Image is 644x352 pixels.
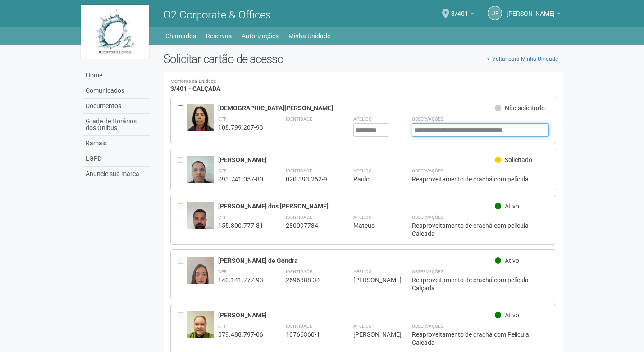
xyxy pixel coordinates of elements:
[218,175,263,183] div: 093.741.057-80
[218,324,227,329] strong: CPF
[353,269,372,274] strong: Apelido
[412,175,549,183] div: Reaproveitamento de crachá com película
[353,276,389,284] div: [PERSON_NAME]
[83,99,150,114] a: Documentos
[178,156,187,183] div: Entre em contato com a Aministração para solicitar o cancelamento ou 2a via
[165,30,196,42] a: Chamados
[218,156,495,164] div: [PERSON_NAME]
[353,168,372,173] strong: Apelido
[170,79,557,92] h4: 3/401 - CALÇADA
[206,30,232,42] a: Reservas
[218,311,495,319] div: [PERSON_NAME]
[412,221,549,238] div: Reaproveitamento de crachá com película Calçada
[83,83,150,99] a: Comunicados
[164,9,271,21] span: O2 Corporate & Offices
[507,1,555,17] span: Jaidete Freitas
[286,168,312,173] strong: Identidade
[505,311,519,319] span: Ativo
[353,324,372,329] strong: Apelido
[286,117,312,122] strong: Identidade
[218,168,227,173] strong: CPF
[286,221,331,230] div: 280097734
[353,117,372,122] strong: Apelido
[83,68,150,83] a: Home
[83,114,150,136] a: Grade de Horários dos Ônibus
[83,167,150,181] a: Anuncie sua marca
[81,5,149,59] img: logo.jpg
[187,202,214,238] img: user.jpg
[178,311,187,347] div: Entre em contato com a Aministração para solicitar o cancelamento ou 2a via
[286,330,331,338] div: 10766360-1
[218,330,263,338] div: 079.488.797-06
[187,156,214,192] img: user.jpg
[218,269,227,274] strong: CPF
[83,136,150,151] a: Ramais
[412,276,549,292] div: Reaproveitamento de crachá com película Calçada
[412,168,443,173] strong: Observações
[187,104,214,152] img: user.jpg
[218,276,263,284] div: 140.141.777-93
[286,215,312,220] strong: Identidade
[288,30,330,42] a: Minha Unidade
[412,330,549,347] div: Reaproveitamento de crachá com Película Calçada
[505,203,519,210] span: Ativo
[178,257,187,292] div: Entre em contato com a Aministração para solicitar o cancelamento ou 2a via
[488,6,502,20] a: JF
[218,215,227,220] strong: CPF
[187,257,214,305] img: user.jpg
[286,269,312,274] strong: Identidade
[412,215,443,220] strong: Observações
[353,221,389,230] div: Mateus
[286,175,331,183] div: 020.393.262-9
[507,11,561,18] a: [PERSON_NAME]
[218,257,495,265] div: [PERSON_NAME] de Gondra
[286,276,331,284] div: 2696888-34
[286,324,312,329] strong: Identidade
[242,30,279,42] a: Autorizações
[218,104,495,112] div: [DEMOGRAPHIC_DATA][PERSON_NAME]
[412,117,443,122] strong: Observações
[164,52,563,66] h2: Solicitar cartão de acesso
[353,215,372,220] strong: Apelido
[353,175,389,183] div: Paulo
[187,311,214,347] img: user.jpg
[83,151,150,167] a: LGPD
[218,117,227,122] strong: CPF
[482,52,563,66] a: Voltar para Minha Unidade
[218,221,263,230] div: 155.300.777-81
[505,156,532,163] span: Solicitado
[412,269,443,274] strong: Observações
[412,324,443,329] strong: Observações
[218,123,263,131] div: 108.799.207-93
[218,202,495,210] div: [PERSON_NAME] dos [PERSON_NAME]
[505,257,519,264] span: Ativo
[505,104,545,112] span: Não solicitado
[353,330,389,338] div: [PERSON_NAME]
[178,202,187,238] div: Entre em contato com a Aministração para solicitar o cancelamento ou 2a via
[451,1,468,17] span: 3/401
[170,79,557,84] small: Membros da unidade
[451,11,474,18] a: 3/401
